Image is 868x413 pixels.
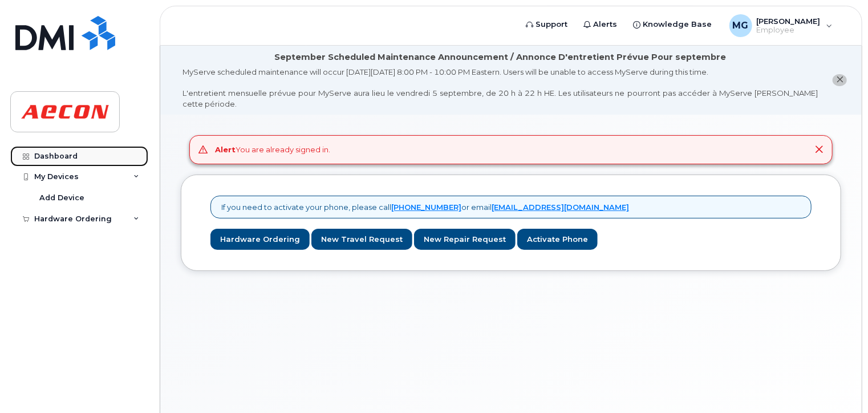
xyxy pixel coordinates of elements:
button: close notification [833,74,847,86]
a: New Repair Request [414,229,516,250]
a: Activate Phone [517,229,598,250]
a: New Travel Request [311,229,412,250]
a: [EMAIL_ADDRESS][DOMAIN_NAME] [492,203,629,212]
strong: Alert [216,145,236,154]
a: Hardware Ordering [210,229,310,250]
div: September Scheduled Maintenance Announcement / Annonce D'entretient Prévue Pour septembre [274,51,726,63]
div: MyServe scheduled maintenance will occur [DATE][DATE] 8:00 PM - 10:00 PM Eastern. Users will be u... [182,67,818,109]
div: You are already signed in. [216,144,331,155]
p: If you need to activate your phone, please call or email [221,202,629,213]
a: [PHONE_NUMBER] [391,203,461,212]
